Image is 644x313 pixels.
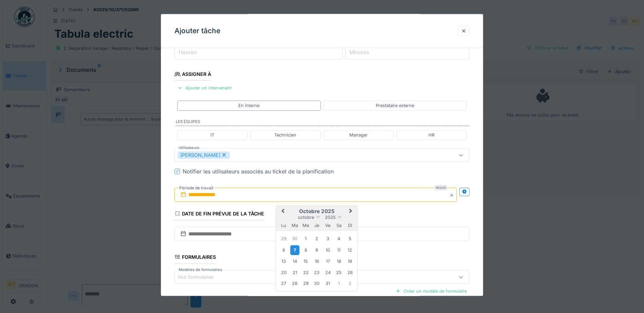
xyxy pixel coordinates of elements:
div: Month octobre, 2025 [278,233,355,289]
div: jeudi [312,221,321,230]
div: Choose vendredi 3 octobre 2025 [323,234,332,243]
div: Choose samedi 11 octobre 2025 [334,245,344,254]
div: Choose samedi 25 octobre 2025 [334,268,344,277]
div: Choose dimanche 12 octobre 2025 [345,245,354,254]
div: Choose vendredi 31 octobre 2025 [323,279,332,288]
div: samedi [334,221,344,230]
div: Choose jeudi 2 octobre 2025 [312,234,321,243]
div: Choose lundi 27 octobre 2025 [279,279,288,288]
label: Utilisateurs [177,145,201,150]
div: Choose mercredi 15 octobre 2025 [301,257,310,266]
div: Choose mercredi 29 octobre 2025 [301,279,310,288]
label: Les équipes [176,119,470,126]
div: Formulaires [174,252,216,263]
div: vendredi [323,221,332,230]
div: Choose mercredi 8 octobre 2025 [301,245,310,254]
div: lundi [279,221,288,230]
div: Choose mercredi 1 octobre 2025 [301,234,310,243]
h3: Ajouter tâche [174,27,220,35]
div: IT [210,132,214,138]
div: mercredi [301,221,310,230]
label: Minutes [348,48,370,56]
div: Choose mardi 30 septembre 2025 [290,234,299,243]
div: Choose samedi 1 novembre 2025 [334,279,344,288]
div: Notifier les utilisateurs associés au ticket de la planification [183,167,334,175]
label: Modèles de formulaires [177,267,223,272]
div: Choose dimanche 19 octobre 2025 [345,257,354,266]
div: mardi [290,221,299,230]
div: Choose jeudi 9 octobre 2025 [312,245,321,254]
div: Choose jeudi 16 octobre 2025 [312,257,321,266]
label: Période de travail [179,184,214,191]
div: Choose jeudi 23 octobre 2025 [312,268,321,277]
div: Choose vendredi 10 octobre 2025 [323,245,332,254]
div: En interne [238,102,259,109]
div: Choose jeudi 30 octobre 2025 [312,279,321,288]
label: Heures [177,48,198,56]
div: Vos formulaires [178,273,223,281]
button: Close [449,187,457,202]
div: Choose mardi 28 octobre 2025 [290,279,299,288]
div: Choose dimanche 2 novembre 2025 [345,279,354,288]
div: Choose lundi 20 octobre 2025 [279,268,288,277]
span: 2025 [325,214,336,220]
div: Manager [349,132,368,138]
span: octobre [298,214,314,220]
div: Choose mardi 14 octobre 2025 [290,257,299,266]
div: [PERSON_NAME] [178,151,230,159]
div: Choose samedi 4 octobre 2025 [334,234,344,243]
div: Requis [435,185,447,190]
div: Choose dimanche 5 octobre 2025 [345,234,354,243]
div: Prestataire externe [376,102,414,109]
div: Choose vendredi 24 octobre 2025 [323,268,332,277]
div: Date de fin prévue de la tâche [174,208,264,220]
div: HR [428,132,435,138]
div: Choose mercredi 22 octobre 2025 [301,268,310,277]
div: dimanche [345,221,354,230]
div: Assigner à [174,69,211,81]
div: Choose lundi 13 octobre 2025 [279,257,288,266]
div: Choose lundi 29 septembre 2025 [279,234,288,243]
div: Choose mardi 7 octobre 2025 [290,245,299,255]
div: Choose vendredi 17 octobre 2025 [323,257,332,266]
div: Ajouter un intervenant [174,83,234,92]
div: Choose lundi 6 octobre 2025 [279,245,288,254]
button: Next Month [346,206,357,217]
div: Technicien [274,132,296,138]
button: Previous Month [277,206,288,217]
div: Créer un modèle de formulaire [393,286,470,295]
div: Choose mardi 21 octobre 2025 [290,268,299,277]
div: Choose samedi 18 octobre 2025 [334,257,344,266]
div: Choose dimanche 26 octobre 2025 [345,268,354,277]
h2: octobre 2025 [276,208,357,214]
